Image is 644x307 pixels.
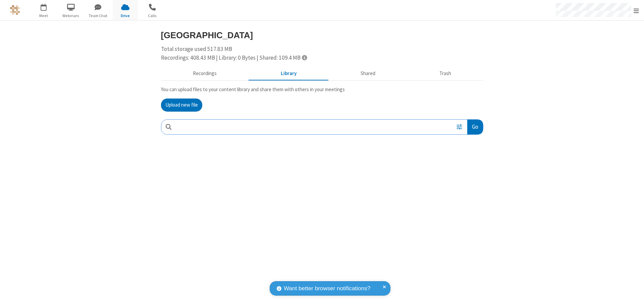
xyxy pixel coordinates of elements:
[31,13,56,19] span: Meet
[408,67,483,80] button: Trash
[302,55,307,60] span: Totals displayed include files that have been moved to the trash.
[329,67,408,80] button: Shared during meetings
[86,13,111,19] span: Team Chat
[161,99,202,112] button: Upload new file
[284,284,370,293] span: Want better browser notifications?
[161,45,483,62] div: Total storage used 517.83 MB
[627,290,639,302] iframe: Chat
[140,13,165,19] span: Calls
[113,13,138,19] span: Drive
[467,120,483,135] button: Go
[249,67,329,80] button: Content library
[161,54,483,62] div: Recordings: 408.43 MB | Library: 0 Bytes | Shared: 109.4 MB
[10,5,20,15] img: QA Selenium DO NOT DELETE OR CHANGE
[58,13,84,19] span: Webinars
[161,86,483,94] p: You can upload files to your content library and share them with others in your meetings
[161,67,249,80] button: Recorded meetings
[161,30,483,40] h3: [GEOGRAPHIC_DATA]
